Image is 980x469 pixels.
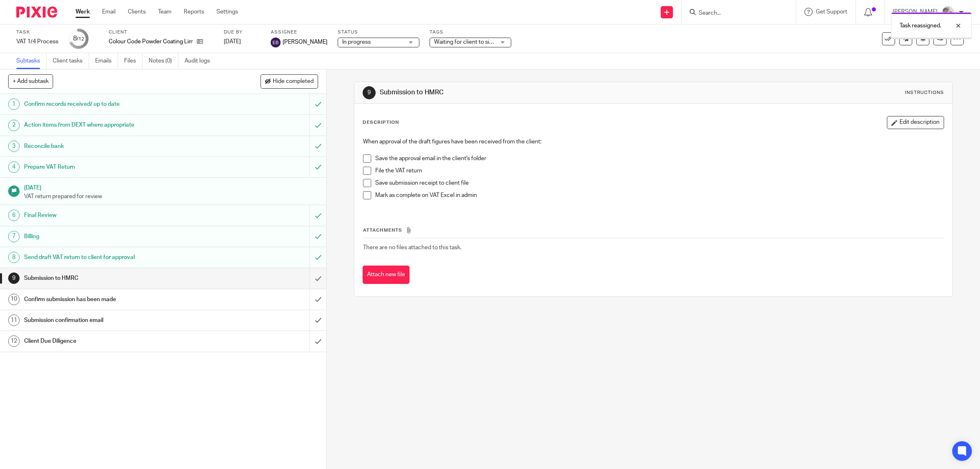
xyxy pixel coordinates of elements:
[24,293,209,306] h1: Confirm submission has been made
[109,38,193,46] p: Colour Code Powder Coating Limited
[24,335,209,347] h1: Client Due Diligence
[53,53,89,69] a: Client tasks
[271,29,327,36] label: Assignee
[77,37,84,41] small: /12
[887,116,944,129] button: Edit description
[363,86,376,99] div: 9
[363,228,402,232] span: Attachments
[216,8,238,16] a: Settings
[24,161,209,173] h1: Prepare VAT Return
[24,251,209,264] h1: Send draft VAT return to client for approval
[8,231,20,242] div: 7
[24,182,318,192] h1: [DATE]
[8,252,20,263] div: 8
[8,294,20,305] div: 10
[16,29,58,36] label: Task
[905,89,944,96] div: Instructions
[224,29,261,36] label: Due by
[900,22,941,30] p: Task reassigned.
[109,29,214,36] label: Client
[24,98,209,110] h1: Confirm records received/ up to date
[271,38,281,47] img: svg%3E
[24,140,209,152] h1: Reconcile bank
[24,119,209,131] h1: Action items from DEXT where appropriate
[73,34,84,43] div: 8
[16,7,57,18] img: Pixie
[363,266,410,284] button: Attach new file
[363,245,461,250] span: There are no files attached to this task.
[8,335,20,347] div: 12
[8,272,20,284] div: 9
[363,119,399,126] p: Description
[128,8,146,16] a: Clients
[76,8,90,16] a: Work
[375,154,944,163] p: Save the approval email in the client's folder
[375,167,944,175] p: File the VAT return
[338,29,419,36] label: Status
[224,39,241,45] span: [DATE]
[24,314,209,326] h1: Submission confirmation email
[8,210,20,221] div: 6
[261,74,318,88] button: Hide completed
[8,315,20,326] div: 11
[8,98,20,110] div: 1
[942,6,955,19] img: me.jpg
[380,88,670,97] h1: Submission to HMRC
[158,8,171,16] a: Team
[430,29,511,36] label: Tags
[185,53,216,69] a: Audit logs
[283,38,327,46] span: [PERSON_NAME]
[8,120,20,131] div: 2
[434,39,518,45] span: Waiting for client to sign/approve
[102,8,116,16] a: Email
[16,53,47,69] a: Subtasks
[24,192,318,201] p: VAT return prepared for review
[24,272,209,284] h1: Submission to HMRC
[16,38,58,46] div: VAT 1/4 Process
[363,138,944,146] p: When approval of the draft figures have been received from the client:
[8,74,53,88] button: + Add subtask
[273,78,314,85] span: Hide completed
[95,53,118,69] a: Emails
[24,209,209,221] h1: Final Review
[342,39,371,45] span: In progress
[375,179,944,187] p: Save submission receipt to client file
[24,230,209,243] h1: Billing
[149,53,178,69] a: Notes (0)
[8,161,20,173] div: 4
[124,53,143,69] a: Files
[184,8,204,16] a: Reports
[375,191,944,199] p: Mark as complete on VAT Excel in admin
[8,141,20,152] div: 3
